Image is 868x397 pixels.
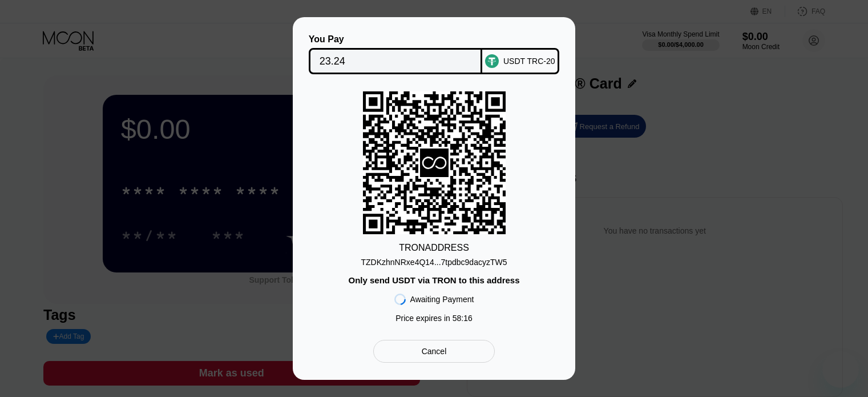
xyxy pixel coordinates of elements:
[453,314,473,323] span: 58 : 16
[395,314,473,323] div: Price expires in
[309,34,483,45] div: You Pay
[361,258,507,267] div: TZDKzhnNRxe4Q14...7tpdbc9dacyzTW5
[361,253,507,267] div: TZDKzhnNRxe4Q14...7tpdbc9dacyzTW5
[348,275,519,285] div: Only send USDT via TRON to this address
[822,351,859,388] iframe: Button to launch messaging window
[503,57,555,66] div: USDT TRC-20
[399,243,469,253] div: TRON ADDRESS
[310,34,558,74] div: You PayUSDT TRC-20
[422,346,447,356] div: Cancel
[410,295,474,304] div: Awaiting Payment
[373,340,495,363] div: Cancel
